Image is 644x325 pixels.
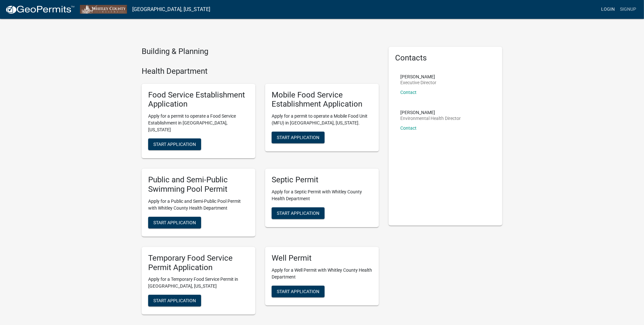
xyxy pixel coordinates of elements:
[132,4,210,15] a: [GEOGRAPHIC_DATA], [US_STATE]
[272,113,372,126] p: Apply for a permit to operate a Mobile Food Unit (MFU) in [GEOGRAPHIC_DATA], [US_STATE].
[599,3,617,16] a: Login
[272,90,372,109] h5: Mobile Food Service Establishment Application
[272,207,325,219] button: Start Application
[400,125,417,131] a: Contact
[272,132,325,143] button: Start Application
[400,80,436,85] p: Executive Director
[400,74,436,79] p: [PERSON_NAME]
[148,253,249,272] h5: Temporary Food Service Permit Application
[148,113,249,133] p: Apply for a permit to operate a Food Service Establishment in [GEOGRAPHIC_DATA], [US_STATE]
[153,142,196,147] span: Start Application
[142,67,379,76] h4: Health Department
[272,267,372,280] p: Apply for a Well Permit with Whitley County Health Department
[272,188,372,202] p: Apply for a Septic Permit with Whitley County Health Department
[400,110,461,115] p: [PERSON_NAME]
[277,210,319,215] span: Start Application
[148,217,201,228] button: Start Application
[80,5,127,14] img: Whitley County, Indiana
[400,116,461,121] p: Environmental Health Director
[272,175,372,185] h5: Septic Permit
[148,276,249,290] p: Apply for a Temporary Food Service Permit in [GEOGRAPHIC_DATA], [US_STATE]
[148,295,201,306] button: Start Application
[395,53,496,63] h5: Contacts
[617,3,639,16] a: Signup
[272,286,325,297] button: Start Application
[277,289,319,294] span: Start Application
[277,135,319,140] span: Start Application
[148,90,249,109] h5: Food Service Establishment Application
[153,220,196,225] span: Start Application
[148,198,249,212] p: Apply for a Public and Semi-Public Pool Permit with Whitley County Health Department
[400,90,417,95] a: Contact
[272,253,372,263] h5: Well Permit
[148,175,249,194] h5: Public and Semi-Public Swimming Pool Permit
[148,138,201,150] button: Start Application
[142,47,379,56] h4: Building & Planning
[153,298,196,303] span: Start Application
